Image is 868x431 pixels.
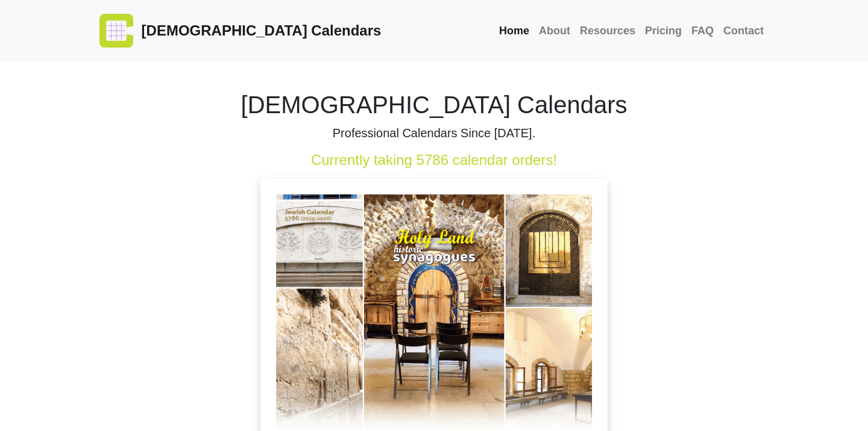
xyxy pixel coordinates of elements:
p: Professional Calendars Since [DATE]. [99,124,769,142]
a: [DEMOGRAPHIC_DATA] Calendars [99,5,381,57]
a: Home [494,18,534,44]
h1: [DEMOGRAPHIC_DATA] Calendars [99,90,769,119]
a: Pricing [640,18,687,44]
span: [DEMOGRAPHIC_DATA] Calendars [137,22,382,39]
a: Contact [719,18,769,44]
a: FAQ [687,18,719,44]
img: logo-dark.png [99,14,133,48]
a: About [534,18,575,44]
h4: Currently taking 5786 calendar orders! [99,152,769,169]
a: Resources [575,18,640,44]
